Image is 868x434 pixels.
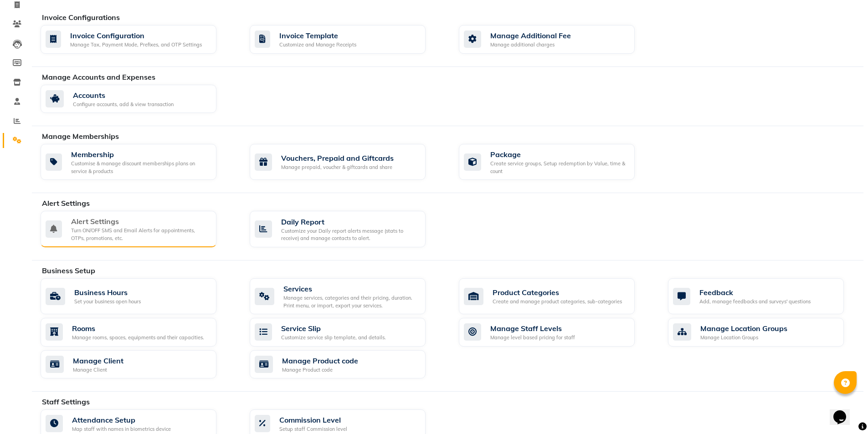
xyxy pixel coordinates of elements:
div: Manage Product code [282,355,358,366]
a: AccountsConfigure accounts, add & view transaction [41,85,236,113]
div: Services [283,283,418,294]
a: Manage Product codeManage Product code [250,350,445,379]
div: Customize your Daily report alerts message (stats to receive) and manage contacts to alert. [281,227,418,242]
div: Set your business open hours [74,298,141,306]
a: Manage Location GroupsManage Location Groups [668,318,863,347]
a: Vouchers, Prepaid and GiftcardsManage prepaid, voucher & giftcards and share [250,144,445,180]
a: Daily ReportCustomize your Daily report alerts message (stats to receive) and manage contacts to ... [250,211,445,247]
a: RoomsManage rooms, spaces, equipments and their capacities. [41,318,236,347]
div: Manage additional charges [490,41,571,49]
a: ServicesManage services, categories and their pricing, duration. Print menu, or import, export yo... [250,278,445,314]
div: Create service groups, Setup redemption by Value, time & count [490,160,627,175]
div: Create and manage product categories, sub-categories [493,298,622,306]
div: Product Categories [493,287,622,298]
div: Manage level based pricing for staff [490,334,575,342]
div: Setup staff Commission level [279,425,347,433]
div: Customise & manage discount memberships plans on service & products [71,160,209,175]
div: Membership [71,149,209,160]
a: Manage Staff LevelsManage level based pricing for staff [459,318,654,347]
div: Manage Location Groups [700,323,787,334]
div: Feedback [699,287,811,298]
iframe: chat widget [830,398,859,425]
a: FeedbackAdd, manage feedbacks and surveys' questions [668,278,863,314]
div: Add, manage feedbacks and surveys' questions [699,298,811,306]
div: Commission Level [279,414,347,425]
div: Manage rooms, spaces, equipments and their capacities. [72,334,204,342]
div: Daily Report [281,216,418,227]
div: Business Hours [74,287,141,298]
a: Alert SettingsTurn ON/OFF SMS and Email Alerts for appointments, OTPs, promotions, etc. [41,211,236,247]
div: Accounts [73,90,174,101]
div: Rooms [72,323,204,334]
div: Turn ON/OFF SMS and Email Alerts for appointments, OTPs, promotions, etc. [71,227,209,242]
div: Vouchers, Prepaid and Giftcards [281,153,394,163]
div: Manage Client [73,366,123,374]
div: Manage Client [73,355,123,366]
div: Alert Settings [71,216,209,227]
a: Manage ClientManage Client [41,350,236,379]
a: Invoice TemplateCustomize and Manage Receipts [250,25,445,54]
div: Invoice Template [279,30,356,41]
a: PackageCreate service groups, Setup redemption by Value, time & count [459,144,654,180]
a: Product CategoriesCreate and manage product categories, sub-categories [459,278,654,314]
div: Customize service slip template, and details. [281,334,386,342]
div: Attendance Setup [72,414,171,425]
div: Customize and Manage Receipts [279,41,356,49]
div: Manage Product code [282,366,358,374]
div: Map staff with names in biometrics device [72,425,171,433]
div: Invoice Configuration [70,30,202,41]
div: Manage Staff Levels [490,323,575,334]
div: Manage Additional Fee [490,30,571,41]
div: Manage Location Groups [700,334,787,342]
div: Manage prepaid, voucher & giftcards and share [281,163,394,171]
a: Manage Additional FeeManage additional charges [459,25,654,54]
a: Invoice ConfigurationManage Tax, Payment Mode, Prefixes, and OTP Settings [41,25,236,54]
div: Configure accounts, add & view transaction [73,101,174,108]
a: MembershipCustomise & manage discount memberships plans on service & products [41,144,236,180]
a: Business HoursSet your business open hours [41,278,236,314]
div: Service Slip [281,323,386,334]
div: Manage Tax, Payment Mode, Prefixes, and OTP Settings [70,41,202,49]
a: Service SlipCustomize service slip template, and details. [250,318,445,347]
div: Manage services, categories and their pricing, duration. Print menu, or import, export your servi... [283,294,418,309]
div: Package [490,149,627,160]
